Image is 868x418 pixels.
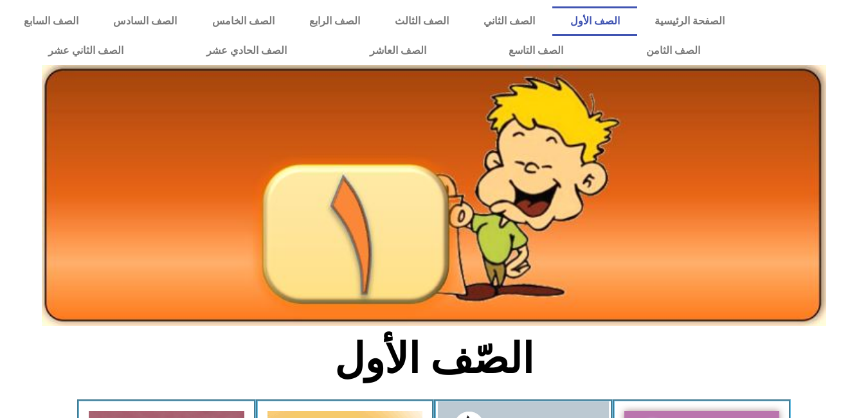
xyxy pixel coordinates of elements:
a: الصف العاشر [328,36,467,65]
a: الصف الثاني [466,6,552,36]
a: الصف الأول [552,6,637,36]
a: الصف الثالث [377,6,466,36]
a: الصف الرابع [292,6,377,36]
a: الصف السادس [96,6,194,36]
a: الصف الثامن [605,36,742,65]
a: الصفحة الرئيسية [637,6,742,36]
a: الصف الحادي عشر [165,36,328,65]
a: الصف الخامس [195,6,292,36]
a: الصف التاسع [467,36,605,65]
h2: الصّف الأول [222,334,647,384]
a: الصف السابع [6,6,96,36]
a: الصف الثاني عشر [6,36,165,65]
